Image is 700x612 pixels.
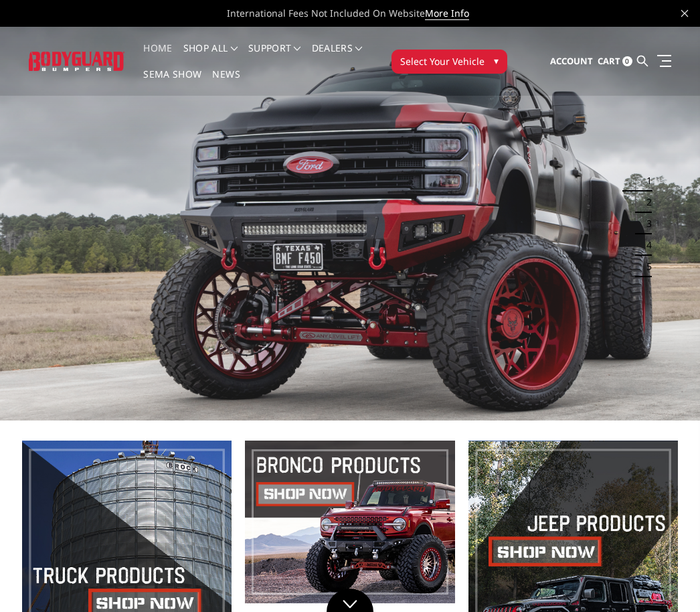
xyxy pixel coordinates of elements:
[312,44,363,70] a: Dealers
[550,55,593,67] span: Account
[425,7,469,20] a: More Info
[638,170,652,192] button: 1 of 5
[638,192,652,213] button: 2 of 5
[143,44,172,70] a: Home
[494,54,499,68] span: ▾
[400,54,485,68] span: Select Your Vehicle
[638,256,652,277] button: 5 of 5
[638,213,652,234] button: 3 of 5
[598,55,620,67] span: Cart
[638,234,652,256] button: 4 of 5
[550,44,593,80] a: Account
[212,70,240,96] a: News
[143,70,201,96] a: SEMA Show
[391,50,507,74] button: Select Your Vehicle
[183,44,238,70] a: shop all
[598,44,632,80] a: Cart 0
[248,44,301,70] a: Support
[29,52,124,70] img: BODYGUARD BUMPERS
[622,56,632,66] span: 0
